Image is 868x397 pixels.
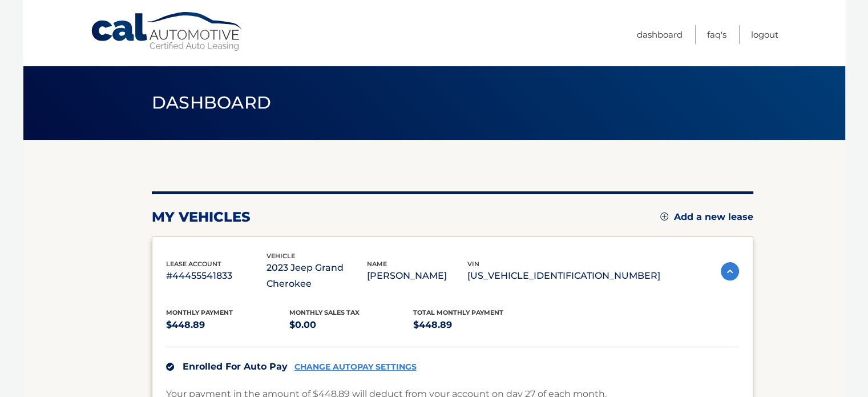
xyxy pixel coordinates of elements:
[467,268,660,284] p: [US_VEHICLE_IDENTIFICATION_NUMBER]
[721,262,739,280] img: accordion-active.svg
[413,308,503,316] span: Total Monthly Payment
[267,260,367,292] p: 2023 Jeep Grand Cherokee
[660,211,753,223] a: Add a new lease
[751,25,778,44] a: Logout
[166,308,233,316] span: Monthly Payment
[467,260,479,268] span: vin
[166,363,174,371] img: check.svg
[166,260,221,268] span: lease account
[637,25,683,44] a: Dashboard
[294,362,417,372] a: CHANGE AUTOPAY SETTINGS
[707,25,726,44] a: FAQ's
[267,252,295,260] span: vehicle
[289,317,413,333] p: $0.00
[289,308,360,316] span: Monthly sales Tax
[152,208,251,226] h2: my vehicles
[183,361,288,372] span: Enrolled For Auto Pay
[367,268,467,284] p: [PERSON_NAME]
[166,317,290,333] p: $448.89
[152,92,272,113] span: Dashboard
[90,11,244,52] a: Cal Automotive
[166,268,267,284] p: #44455541833
[413,317,537,333] p: $448.89
[367,260,387,268] span: name
[660,212,668,220] img: add.svg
